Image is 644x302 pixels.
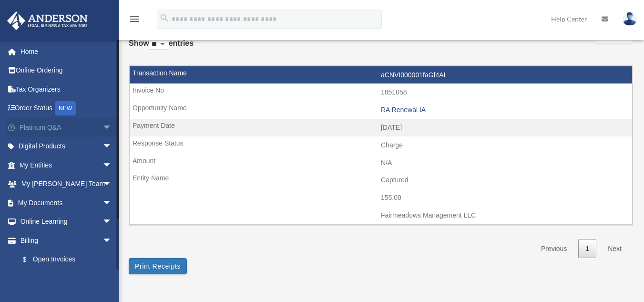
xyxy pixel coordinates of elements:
a: Previous [534,239,574,259]
span: arrow_drop_down [102,156,122,175]
a: Platinum Q&Aarrow_drop_down [7,118,126,137]
span: arrow_drop_down [102,212,122,232]
button: Print Receipts [129,258,187,274]
a: menu [129,17,140,25]
img: User Pic [623,12,637,26]
a: Online Ordering [7,61,126,80]
span: arrow_drop_down [102,118,122,137]
a: My [PERSON_NAME] Teamarrow_drop_down [7,175,126,194]
select: Showentries [149,39,169,50]
a: 1 [578,239,596,259]
a: Online Learningarrow_drop_down [7,212,126,231]
td: Charge [130,136,632,155]
label: Show entries [129,37,194,60]
a: My Documentsarrow_drop_down [7,193,126,212]
a: Past Invoices [13,269,122,288]
td: N/A [130,154,632,172]
td: Fairmeadows Management LLC [130,207,632,225]
i: search [159,13,170,23]
a: Tax Organizers [7,80,126,99]
a: Billingarrow_drop_down [7,231,126,250]
div: NEW [55,101,76,115]
a: Next [601,239,629,259]
td: Captured [130,171,632,189]
span: arrow_drop_down [102,137,122,156]
span: arrow_drop_down [102,193,122,213]
a: Home [7,42,126,61]
td: [DATE] [130,119,632,137]
a: $Open Invoices [13,250,126,270]
td: 1851058 [130,83,632,102]
a: My Entitiesarrow_drop_down [7,156,126,175]
td: 155.00 [130,189,632,207]
span: $ [28,254,33,266]
a: Order StatusNEW [7,99,126,118]
td: aCNVI000001faGf4AI [130,66,632,84]
span: arrow_drop_down [102,175,122,194]
i: menu [129,13,140,25]
div: RA Renewal IA [381,106,627,114]
a: Digital Productsarrow_drop_down [7,137,126,156]
img: Anderson Advisors Platinum Portal [4,11,91,30]
span: arrow_drop_down [102,231,122,250]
